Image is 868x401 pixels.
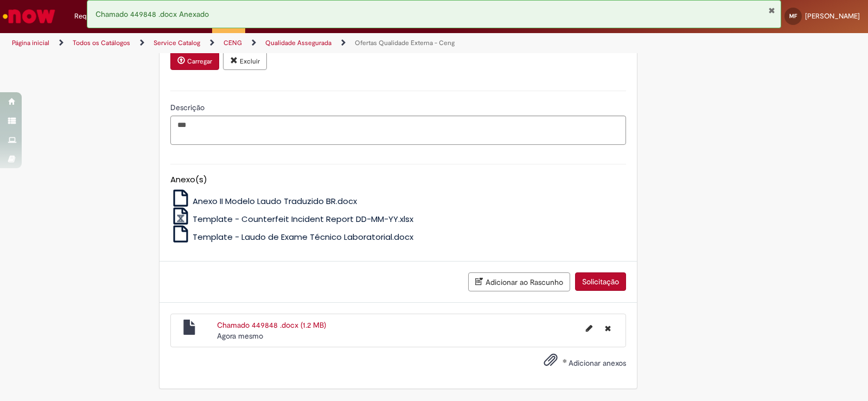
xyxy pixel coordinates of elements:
[193,213,413,225] span: Template - Counterfeit Incident Report DD-MM-YY.xlsx
[170,116,626,145] textarea: Descrição
[541,350,560,375] button: Adicionar anexos
[768,6,775,15] button: Fechar Notificação
[95,9,209,19] span: Chamado 449848 .docx Anexado
[193,231,413,243] span: Template - Laudo de Exame Técnico Laboratorial.docx
[579,320,599,337] button: Editar nome de arquivo Chamado 449848 .docx
[598,320,617,337] button: Excluir Chamado 449848 .docx
[170,213,414,225] a: Template - Counterfeit Incident Report DD-MM-YY.xlsx
[217,320,326,330] a: Chamado 449848 .docx (1.2 MB)
[224,39,242,47] a: CENG
[170,103,207,112] span: Descrição
[154,39,200,47] a: Service Catalog
[12,39,49,47] a: Página inicial
[170,175,626,184] h5: Anexo(s)
[575,272,626,291] button: Solicitação
[1,5,57,27] img: ServiceNow
[217,331,263,341] span: Agora mesmo
[265,39,331,47] a: Qualidade Assegurada
[170,195,358,207] a: Anexo II Modelo Laudo Traduzido BR.docx
[8,33,571,53] ul: Trilhas de página
[240,57,260,66] small: Excluir
[468,272,570,291] button: Adicionar ao Rascunho
[569,358,626,368] span: Adicionar anexos
[223,52,267,70] button: Excluir anexo Chamado 449848 .docx
[789,12,797,20] span: MF
[73,39,130,47] a: Todos os Catálogos
[355,39,455,47] a: Ofertas Qualidade Externa - Ceng
[187,57,212,66] small: Carregar
[170,231,414,243] a: Template - Laudo de Exame Técnico Laboratorial.docx
[170,52,219,70] button: Carregar anexo de Anexar Laudo Required
[74,11,112,22] span: Requisições
[193,195,357,207] span: Anexo II Modelo Laudo Traduzido BR.docx
[805,11,860,21] span: [PERSON_NAME]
